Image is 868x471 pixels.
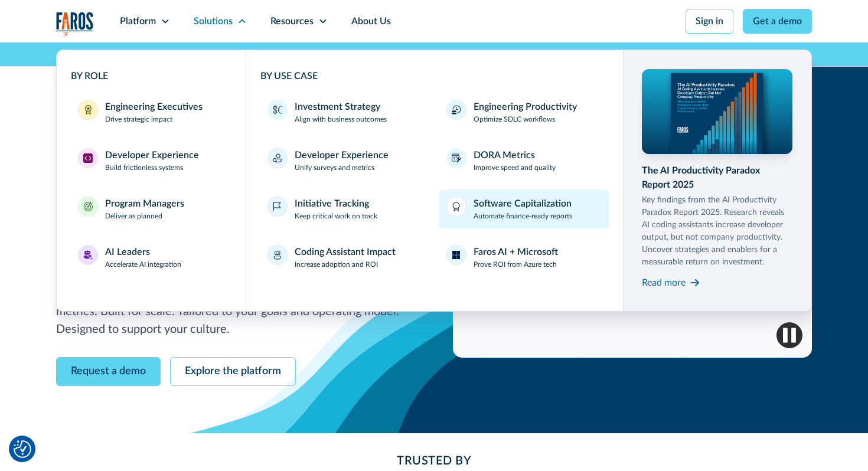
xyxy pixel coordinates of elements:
img: Pause video [776,322,802,348]
p: Align with business outcomes [295,114,387,125]
img: Engineering Executives [83,105,93,115]
a: Get a demo [743,9,812,34]
a: Software CapitalizationAutomate finance-ready reports [439,189,609,228]
a: Program ManagersProgram ManagersDeliver as planned [71,189,231,228]
a: Engineering ProductivityOptimize SDLC workflows [439,93,609,132]
a: Engineering ExecutivesEngineering ExecutivesDrive strategic impact [71,93,231,132]
div: Developer Experience [105,148,199,162]
a: DORA MetricsImprove speed and quality [439,141,609,180]
div: BY ROLE [71,69,231,83]
button: Cookie Settings [14,440,31,458]
a: Investment StrategyAlign with business outcomes [260,93,430,132]
div: AI Leaders [105,245,150,259]
div: Faros AI + Microsoft [474,245,558,259]
p: Key findings from the AI Productivity Paradox Report 2025. Research reveals AI coding assistants ... [642,194,793,269]
h2: Trusted By [151,452,717,470]
div: Resources [270,14,314,28]
p: Improve speed and quality [474,162,556,173]
p: Build frictionless systems [105,162,183,173]
p: Unify surveys and metrics [295,162,374,173]
a: Request a demo [56,357,161,386]
div: Initiative Tracking [295,197,369,211]
a: The AI Productivity Paradox Report 2025Key findings from the AI Productivity Paradox Report 2025.... [642,69,793,292]
div: Investment Strategy [295,100,380,114]
a: Faros AI + MicrosoftProve ROI from Azure tech [439,238,609,277]
a: Developer ExperienceUnify surveys and metrics [260,141,430,180]
p: Automate finance-ready reports [474,211,572,221]
div: Software Capitalization [474,197,572,211]
div: Program Managers [105,197,184,211]
img: AI Leaders [83,250,93,260]
a: AI LeadersAI LeadersAccelerate AI integration [71,238,231,277]
p: Keep critical work on track [295,211,377,221]
a: Initiative TrackingKeep critical work on track [260,189,430,228]
div: Solutions [194,14,233,28]
p: Increase adoption and ROI [295,259,378,270]
div: Coding Assistant Impact [295,245,396,259]
a: home [56,12,94,36]
nav: Solutions [56,42,812,312]
div: The AI Productivity Paradox Report 2025 [642,163,793,192]
p: Optimize SDLC workflows [474,114,555,125]
div: Platform [120,14,156,28]
div: Read more [642,276,686,290]
div: Engineering Productivity [474,100,577,114]
div: DORA Metrics [474,148,535,162]
p: Accelerate AI integration [105,259,181,270]
a: Explore the platform [170,357,296,386]
a: Sign in [686,9,733,34]
a: Developer ExperienceDeveloper ExperienceBuild frictionless systems [71,141,231,180]
img: Program Managers [83,202,93,211]
p: Prove ROI from Azure tech [474,259,557,270]
img: Logo of the analytics and reporting company Faros. [56,12,94,36]
a: Coding Assistant ImpactIncrease adoption and ROI [260,238,430,277]
div: Developer Experience [295,148,389,162]
img: Revisit consent button [14,440,31,458]
div: Engineering Executives [105,100,203,114]
div: BY USE CASE [260,69,609,83]
img: Developer Experience [83,153,93,163]
p: Deliver as planned [105,211,162,221]
p: Drive strategic impact [105,114,172,125]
